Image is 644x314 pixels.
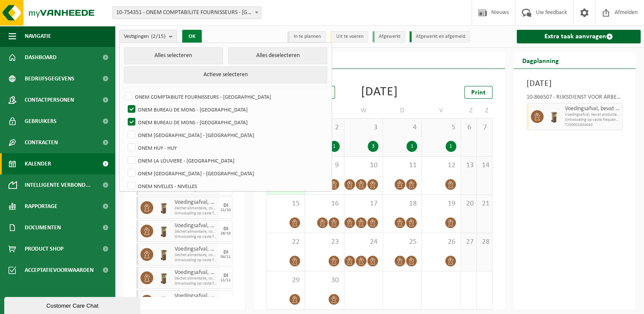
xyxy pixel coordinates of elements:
label: ONEM BUREAU DE MONS - [GEOGRAPHIC_DATA] [126,103,326,116]
span: Documenten [25,217,61,238]
h3: [DATE] [527,77,623,90]
label: ONEM BUREAU DE MONS - [GEOGRAPHIC_DATA] [126,116,326,128]
li: Afgewerkt [372,31,405,43]
div: 3 [368,141,378,152]
span: Print [471,89,486,96]
iframe: chat widget [4,295,142,314]
span: 7 [481,123,488,132]
label: ONEM HUY - HUY [126,141,326,154]
span: 30 [309,276,339,285]
span: 16 [309,199,339,208]
span: 10-754351 - ONEM COMPTABILITE FOURNISSEURS - BRUXELLES [113,7,261,19]
span: Gebruikers [25,111,57,132]
a: Extra taak aanvragen [517,30,641,43]
label: ONEM COMPTABILITE FOURNISSEURS - [GEOGRAPHIC_DATA] [123,90,326,103]
span: Dashboard [25,47,57,68]
span: 21 [481,199,488,208]
td: D [383,103,422,118]
span: Déchet alimentaire, contenant des produits d'origine animale [175,276,218,281]
span: 19 [426,199,456,208]
span: 17 [349,199,378,208]
button: Vestigingen(2/15) [119,30,177,43]
label: ONEM LA LOUVIERE - [GEOGRAPHIC_DATA] [126,154,326,167]
div: DI [223,203,228,208]
td: Z [477,103,492,118]
span: Voedingsafval, bevat producten van dierlijke oorsprong, onverpakt, categorie 3 [175,269,218,276]
span: Bedrijfsgegevens [25,68,74,89]
span: 20 [465,199,472,208]
h2: Dagplanning [514,52,567,69]
span: Omwisseling op vaste frequentie (incl. verwerking) [175,234,218,240]
div: 10-866507 - RIJKSDIENST VOOR ARBEID/[GEOGRAPHIC_DATA] - [GEOGRAPHIC_DATA] [527,94,623,103]
a: Print [464,86,492,99]
div: 1 [446,141,456,152]
span: Voedingsafval, bevat producten van dierlijke oorsprong, onverpakt, categorie 3 [565,106,620,112]
span: 10-754351 - ONEM COMPTABILITE FOURNISSEURS - BRUXELLES [112,6,261,19]
img: WB-0140-HPE-BN-01 [157,225,170,237]
span: 10 [349,161,378,170]
span: Omwisseling op vaste frequentie (incl. verwerking) [175,258,218,263]
button: OK [182,30,202,43]
span: Omwisseling op vaste frequentie (incl. verwerking) [175,211,218,216]
div: DI [223,273,228,278]
span: Omwisseling op vaste frequentie (incl. verwerking) [175,281,218,286]
span: 5 [426,123,456,132]
span: 12 [426,161,456,170]
span: Omwisseling op vaste frequentie (incl. verwerking) [565,117,620,123]
label: ONEM [GEOGRAPHIC_DATA] - [GEOGRAPHIC_DATA] [126,167,326,180]
span: Déchet alimentaire, contenant des produits d'origine animale [175,206,218,211]
td: W [344,103,383,118]
span: 26 [426,237,456,247]
span: 14 [481,161,488,170]
img: WB-0140-HPE-BN-01 [548,110,561,123]
span: Voedingsafval, bevat producten van dierlijke oorsprong, onverpakt, categorie 3 [175,293,218,300]
img: WB-0140-HPE-BN-01 [157,295,170,308]
span: 25 [387,237,417,247]
button: Actieve selecteren [124,66,327,83]
span: Vestigingen [124,30,166,43]
span: Contracten [25,132,58,153]
span: 18 [387,199,417,208]
div: 1 [329,141,340,152]
label: ONEM [GEOGRAPHIC_DATA] - [GEOGRAPHIC_DATA] [126,128,326,141]
button: Alles deselecteren [228,47,327,64]
li: In te plannen [287,31,326,43]
span: Acceptatievoorwaarden [25,260,94,281]
div: 28/10 [220,231,231,236]
img: WB-0140-HPE-BN-01 [157,201,170,214]
span: 24 [349,237,378,247]
img: WB-0140-HPE-BN-01 [157,271,170,284]
label: ONEM NIVELLES - NIVELLES [126,180,326,192]
img: WB-0140-HPE-BN-01 [157,248,170,261]
span: 23 [309,237,339,247]
div: 1 [406,141,417,152]
span: 27 [465,237,472,247]
li: Afgewerkt en afgemeld [409,31,470,43]
span: 11 [387,161,417,170]
div: 04/11 [220,255,231,259]
span: Voedingsafval, bevat producten van dierlijke oorsprong, onverpakt, categorie 3 [175,246,218,253]
span: Contactpersonen [25,89,74,111]
span: Voedingsafval, bevat producten van dierlijke oorsprong, onverpakt, categorie 3 [175,199,218,206]
count: (2/15) [151,34,166,39]
span: Voedingsafval, bevat producten van dierlijke oorsprong, onve [565,112,620,117]
div: DI [223,226,228,231]
span: Product Shop [25,238,63,260]
td: V [422,103,461,118]
td: Z [461,103,477,118]
div: DI [223,250,228,255]
span: 4 [387,123,417,132]
span: 3 [349,123,378,132]
span: 6 [465,123,472,132]
span: T250001844640 [565,123,620,128]
span: 13 [465,161,472,170]
div: DI [223,297,228,302]
div: [DATE] [361,86,398,99]
span: 29 [271,276,301,285]
span: Déchet alimentaire, contenant des produits d'origine animale [175,253,218,258]
span: Déchet alimentaire, contenant des produits d'origine animale [175,229,218,234]
span: Navigatie [25,26,51,47]
span: 15 [271,199,301,208]
button: Alles selecteren [124,47,223,64]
